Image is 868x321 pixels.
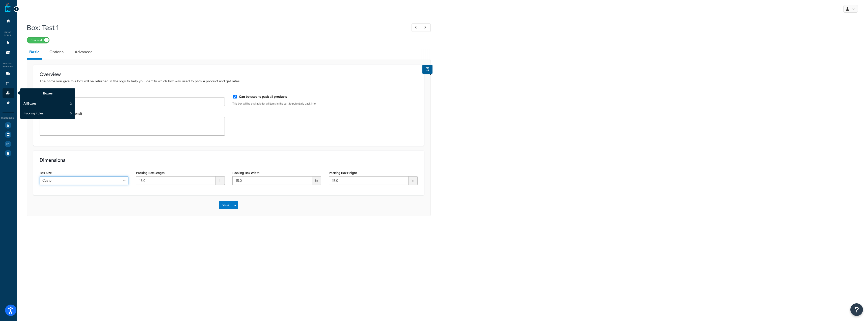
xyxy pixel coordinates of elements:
[3,69,14,79] li: Carriers
[27,23,402,33] h1: Box: Test 1
[3,79,14,88] li: Shipping Rules
[3,88,14,98] li: Boxes
[421,23,431,32] a: Next Record
[422,65,432,74] button: Show Help Docs
[3,149,14,158] li: Help Docs
[23,111,43,116] span: Packing Rules
[3,130,14,139] li: Marketplace
[72,46,95,58] a: Advanced
[3,121,14,130] li: Test Your Rates
[3,139,14,149] li: Analytics
[412,23,421,32] a: Previous Record
[232,171,259,175] label: Packing Box Width
[70,111,72,116] span: 0
[219,201,232,209] button: Save
[40,171,52,175] label: Box Size
[3,48,14,57] li: Origins
[20,88,75,99] p: Boxes
[20,109,75,118] a: Packing Rules0
[20,109,75,118] li: Packing Rules
[70,102,72,106] span: 2
[27,37,49,43] label: Enabled
[232,102,418,106] p: This box will be available for all items in the cart to potentially pack into
[40,157,418,163] h3: Dimensions
[3,98,14,107] li: Advanced Features
[47,46,67,58] a: Optional
[409,176,418,185] span: in
[27,46,42,60] a: Basic
[23,102,36,106] span: All Boxes
[40,71,418,77] h3: Overview
[239,94,287,99] label: Can be used to pack all products
[850,303,863,316] button: Open Resource Center
[312,176,321,185] span: in
[329,171,357,175] label: Packing Box Height
[20,99,75,109] a: AllBoxes2
[3,38,14,47] li: Websites
[136,171,165,175] label: Packing Box Length
[40,79,418,84] p: The name you give this box will be returned in the logs to help you identify which box was used t...
[3,16,14,26] li: Dashboard
[216,176,225,185] span: in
